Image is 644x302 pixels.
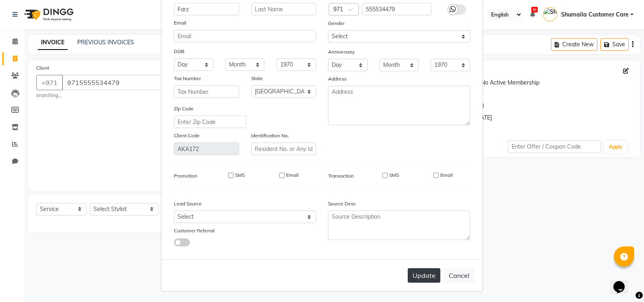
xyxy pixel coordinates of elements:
label: Email [286,172,299,179]
label: Email [440,172,453,179]
label: Address [328,75,347,83]
input: Resident No. or Any Id [251,143,316,155]
input: Email [174,30,316,42]
label: Gender [328,20,345,27]
button: Cancel [444,268,475,283]
input: Mobile [362,3,432,15]
label: Client Code [174,132,200,139]
label: Customer Referral [174,227,215,234]
label: Anniversary [328,48,355,56]
label: Lead Source [174,200,202,207]
label: Tax Number [174,75,201,82]
input: Last Name [251,3,316,15]
label: Zip Code [174,105,194,112]
input: Client Code [174,143,239,155]
button: Update [408,268,440,283]
label: Identification No. [251,132,289,139]
label: SMS [389,172,399,179]
label: Email [174,19,186,27]
iframe: chat widget [610,270,636,294]
label: Source Desc [328,200,356,207]
label: Promotion [174,172,197,180]
label: Transaction [328,172,354,180]
label: DOB [174,48,184,55]
input: Enter Zip Code [174,116,246,128]
label: SMS [235,172,245,179]
label: State [251,75,263,82]
input: First Name [174,3,239,15]
input: Tax Number [174,85,239,98]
